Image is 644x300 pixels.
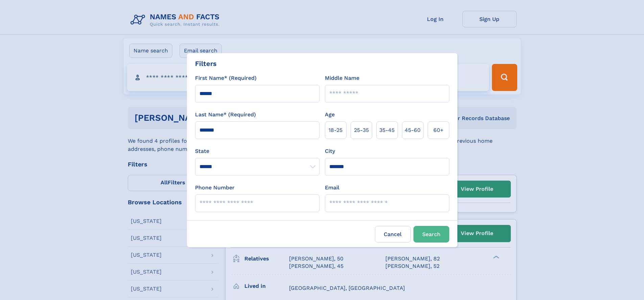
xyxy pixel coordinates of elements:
label: Email [325,184,339,192]
span: 18‑25 [329,126,342,134]
span: 45‑60 [405,126,421,134]
span: 60+ [433,126,444,134]
label: Age [325,111,335,119]
label: First Name* (Required) [195,74,257,82]
span: 35‑45 [379,126,395,134]
div: Filters [195,59,217,69]
label: Middle Name [325,74,359,82]
label: State [195,147,319,155]
label: Last Name* (Required) [195,111,256,119]
label: Cancel [375,226,411,243]
label: City [325,147,335,155]
label: Phone Number [195,184,235,192]
span: 25‑35 [354,126,369,134]
button: Search [413,226,449,243]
